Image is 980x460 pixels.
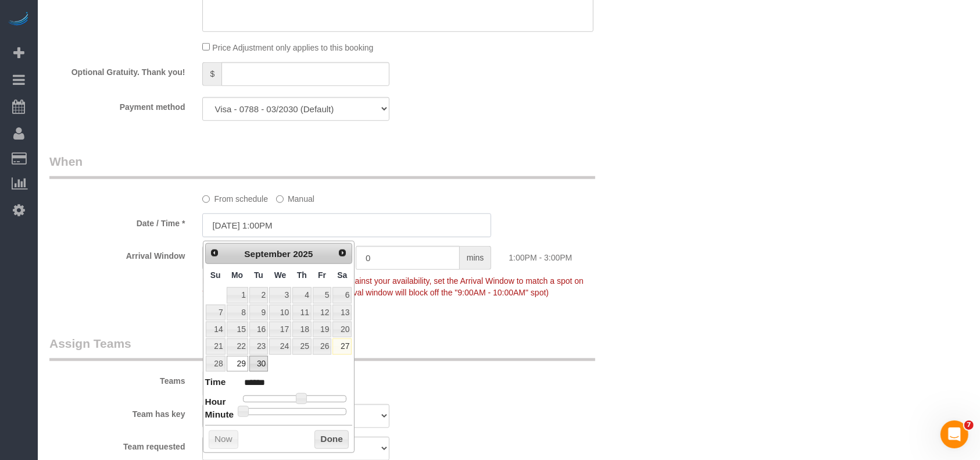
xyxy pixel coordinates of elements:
input: From schedule [202,195,210,203]
iframe: Intercom live chat [940,420,968,448]
span: 7 [964,420,974,430]
a: 1 [227,287,248,303]
span: Price Adjustment only applies to this booking [212,43,373,52]
label: Date / Time * [41,213,194,229]
span: $ [202,62,221,86]
label: Arrival Window [41,246,194,262]
a: 27 [332,338,352,354]
legend: When [49,153,595,179]
a: 14 [206,322,226,337]
span: Tuesday [254,270,263,280]
a: 12 [313,305,331,320]
a: 21 [206,338,226,354]
a: 16 [249,322,268,337]
span: Friday [318,270,326,280]
a: 29 [227,356,248,372]
a: 28 [206,356,226,372]
img: Automaid Logo [7,12,30,28]
span: Sunday [210,270,221,280]
a: 5 [313,287,331,303]
a: 7 [206,305,226,320]
span: 2025 [293,249,313,259]
dt: Hour [205,395,226,410]
a: 4 [292,287,312,303]
span: mins [460,246,492,270]
a: 11 [292,305,312,320]
label: Optional Gratuity. Thank you! [41,62,194,78]
a: 25 [292,338,312,354]
a: 20 [332,322,352,337]
dt: Time [205,376,226,390]
span: Monday [231,270,243,280]
a: 9 [249,305,268,320]
a: 6 [332,287,352,303]
a: 30 [249,356,268,372]
span: Prev [210,248,219,258]
button: Now [209,430,238,449]
label: Team has key [41,404,194,420]
label: Team requested [41,437,194,452]
label: Payment method [41,97,194,113]
span: Thursday [297,270,307,280]
span: September [244,249,291,259]
a: 13 [332,305,352,320]
a: 24 [269,338,291,354]
label: Manual [276,189,314,205]
a: 19 [313,322,331,337]
a: Prev [207,245,223,261]
span: To make this booking count against your availability, set the Arrival Window to match a spot on y... [202,276,583,297]
a: 22 [227,338,248,354]
a: 10 [269,305,291,320]
a: Next [335,245,351,261]
a: 17 [269,322,291,337]
a: 3 [269,287,291,303]
label: From schedule [202,189,268,205]
a: 15 [227,322,248,337]
input: MM/DD/YYYY HH:MM [202,213,491,237]
a: 8 [227,305,248,320]
a: 18 [292,322,312,337]
label: Teams [41,371,194,387]
a: 2 [249,287,268,303]
span: Saturday [337,270,347,280]
span: Next [338,248,347,258]
dt: Minute [205,408,234,423]
button: Done [314,430,349,449]
input: Manual [276,195,284,203]
legend: Assign Teams [49,335,595,361]
a: 26 [313,338,331,354]
div: 1:00PM - 3:00PM [500,246,653,263]
a: 23 [249,338,268,354]
span: Wednesday [274,270,287,280]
